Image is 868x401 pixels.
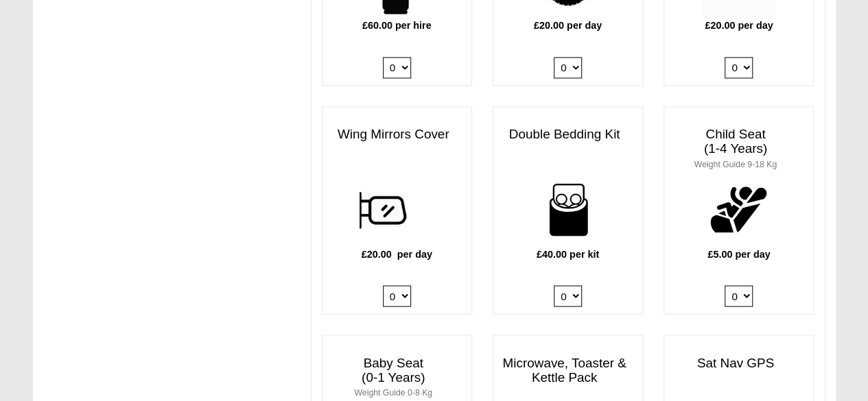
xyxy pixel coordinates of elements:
[362,248,432,259] b: £20.00 per day
[530,172,605,247] img: bedding-for-two.png
[664,349,813,377] h3: Sat Nav GPS
[707,248,770,259] b: £5.00 per day
[534,20,602,31] b: £20.00 per day
[493,349,642,391] h3: Microwave, Toaster & Kettle Pack
[705,20,773,31] b: £20.00 per day
[701,172,776,247] img: child.png
[664,121,813,177] h3: Child Seat (1-4 Years)
[322,121,471,149] h3: Wing Mirrors Cover
[694,160,777,169] small: Weight Guide 9-18 Kg
[537,248,599,259] b: £40.00 per kit
[493,121,642,149] h3: Double Bedding Kit
[354,387,432,397] small: Weight Guide 0-8 Kg
[360,172,434,247] img: wing.png
[362,20,432,31] b: £60.00 per hire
